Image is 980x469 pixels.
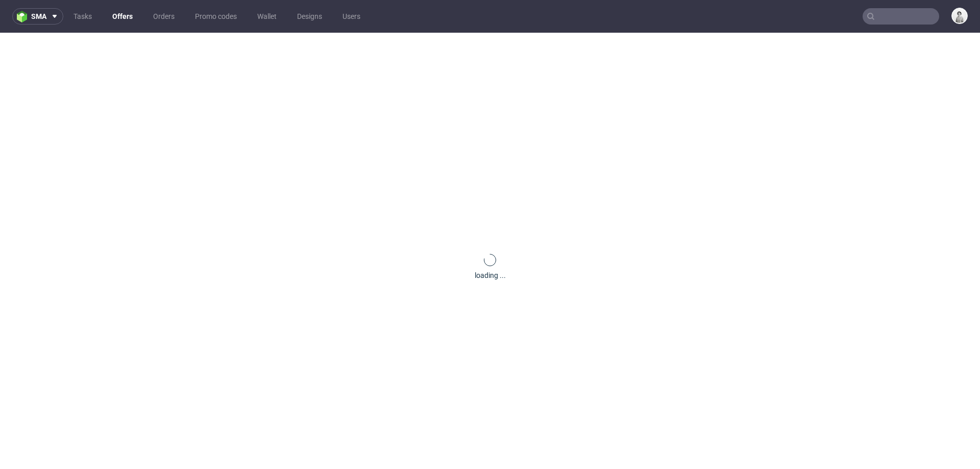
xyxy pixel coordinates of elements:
a: Promo codes [189,8,243,25]
span: sma [31,13,46,20]
a: Wallet [251,8,283,25]
a: Users [336,8,366,25]
button: sma [12,8,63,25]
a: Designs [291,8,328,25]
a: Offers [106,8,139,25]
img: logo [17,11,31,22]
img: Dudek Mariola [952,9,967,23]
div: loading ... [475,270,506,280]
a: Tasks [67,8,98,25]
a: Orders [147,8,181,25]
